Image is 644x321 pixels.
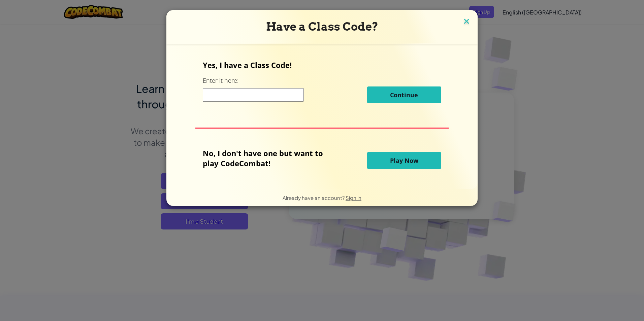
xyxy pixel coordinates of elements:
[462,17,471,27] img: close icon
[266,20,378,33] span: Have a Class Code?
[390,156,418,165] span: Play Now
[367,86,441,103] button: Continue
[283,194,346,201] span: Already have an account?
[390,91,418,99] span: Continue
[367,152,441,169] button: Play Now
[346,194,361,201] a: Sign in
[203,148,333,168] p: No, I don't have one but want to play CodeCombat!
[203,60,441,70] p: Yes, I have a Class Code!
[203,76,238,85] label: Enter it here:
